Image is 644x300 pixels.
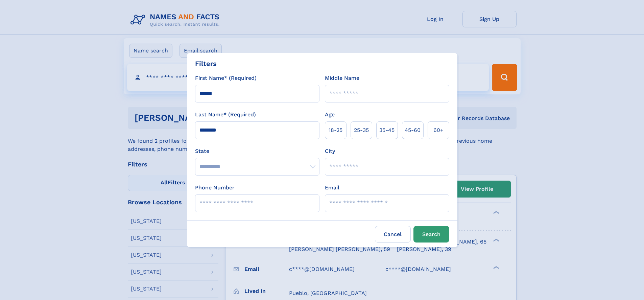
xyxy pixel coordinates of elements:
span: 25‑35 [354,126,369,134]
label: Middle Name [325,74,359,82]
label: First Name* (Required) [195,74,257,82]
label: Email [325,184,339,192]
label: Phone Number [195,184,235,192]
label: Cancel [375,226,411,243]
span: 35‑45 [379,126,395,134]
div: Filters [195,59,217,69]
span: 18‑25 [329,126,342,134]
button: Search [413,226,449,243]
label: Last Name* (Required) [195,111,256,119]
label: State [195,147,319,155]
span: 45‑60 [405,126,421,134]
label: Age [325,111,335,119]
label: City [325,147,335,155]
span: 60+ [433,126,444,134]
